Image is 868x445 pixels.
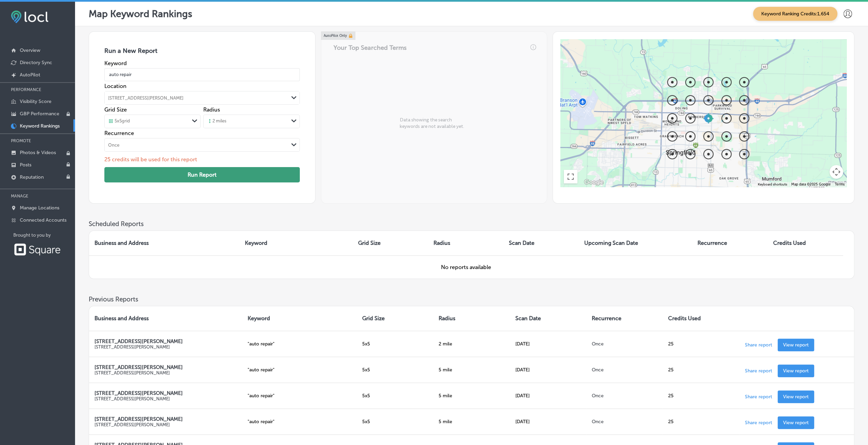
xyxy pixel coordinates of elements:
[778,390,814,403] a: View report
[20,217,67,223] p: Connected Accounts
[510,409,586,434] td: [DATE]
[207,118,226,124] div: 2 miles
[94,344,237,350] p: [STREET_ADDRESS][PERSON_NAME]
[663,383,739,409] td: 25
[579,231,692,255] th: Upcoming Scan Date
[586,306,663,331] th: Recurrence
[20,60,52,65] p: Directory Sync
[663,357,739,383] td: 25
[783,394,809,400] p: View report
[104,156,300,163] p: 25 credits will be used for this report
[248,341,351,347] p: " auto repair "
[783,342,809,348] p: View report
[791,182,831,187] span: Map data ©2025 Google
[433,306,510,331] th: Radius
[510,357,586,383] td: [DATE]
[94,390,237,396] p: [STREET_ADDRESS][PERSON_NAME]
[778,365,814,377] a: View report
[758,182,787,187] button: Keyboard shortcuts
[592,393,657,399] p: Once
[239,231,352,255] th: Keyword
[778,339,814,351] a: View report
[783,420,809,426] p: View report
[104,47,300,60] h3: Run a New Report
[663,331,739,357] td: 25
[433,357,510,383] td: 5 mile
[242,306,357,331] th: Keyword
[89,231,239,255] th: Business and Address
[94,396,237,401] p: [STREET_ADDRESS][PERSON_NAME]
[745,392,772,400] p: Share report
[248,393,351,399] p: " auto repair "
[248,367,351,373] p: " auto repair "
[20,111,59,117] p: GBP Performance
[94,338,237,344] p: [STREET_ADDRESS][PERSON_NAME]
[89,255,843,279] td: No reports available
[11,11,48,23] img: fda3e92497d09a02dc62c9cd864e3231.png
[94,370,237,375] p: [STREET_ADDRESS][PERSON_NAME]
[564,170,577,183] button: Toggle fullscreen view
[203,106,220,113] label: Radius
[510,306,586,331] th: Scan Date
[20,162,31,168] p: Posts
[663,409,739,434] td: 25
[108,142,119,147] div: Once
[104,65,300,84] input: Search Keyword
[94,422,237,427] p: [STREET_ADDRESS][PERSON_NAME]
[592,341,657,347] p: Once
[13,243,61,256] img: Square
[353,231,428,255] th: Grid Size
[20,174,44,180] p: Reputation
[104,167,300,182] button: Run Report
[592,419,657,425] p: Once
[357,383,433,409] td: 5 x 5
[835,182,844,187] a: Terms (opens in new tab)
[745,340,772,348] p: Share report
[20,99,52,104] p: Visibility Score
[104,106,127,113] label: Grid Size
[583,178,605,187] a: Open this area in Google Maps (opens a new window)
[592,367,657,373] p: Once
[104,130,300,136] label: Recurrence
[89,220,854,228] h3: Scheduled Reports
[829,165,843,179] button: Map camera controls
[20,72,40,78] p: AutoPilot
[108,118,130,124] div: 5 x 5 grid
[89,295,854,303] h3: Previous Reports
[20,150,56,155] p: Photos & Videos
[692,231,767,255] th: Recurrence
[89,306,242,331] th: Business and Address
[778,416,814,429] a: View report
[433,383,510,409] td: 5 mile
[433,331,510,357] td: 2 mile
[510,383,586,409] td: [DATE]
[433,409,510,434] td: 5 mile
[20,47,40,53] p: Overview
[783,368,809,374] p: View report
[94,364,237,370] p: [STREET_ADDRESS][PERSON_NAME]
[357,306,433,331] th: Grid Size
[20,123,60,129] p: Keyword Rankings
[357,409,433,434] td: 5 x 5
[89,8,192,19] p: Map Keyword Rankings
[663,306,739,331] th: Credits Used
[357,357,433,383] td: 5 x 5
[745,366,772,374] p: Share report
[20,205,59,211] p: Manage Locations
[357,331,433,357] td: 5 x 5
[428,231,503,255] th: Radius
[248,419,351,425] p: " auto repair "
[104,83,300,89] label: Location
[13,233,75,238] p: Brought to you by
[503,231,579,255] th: Scan Date
[753,7,837,21] span: Keyword Ranking Credits: 1,654
[108,95,183,100] div: [STREET_ADDRESS][PERSON_NAME]
[745,418,772,426] p: Share report
[583,178,605,187] img: Google
[768,231,843,255] th: Credits Used
[94,416,237,422] p: [STREET_ADDRESS][PERSON_NAME]
[510,331,586,357] td: [DATE]
[104,60,300,66] label: Keyword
